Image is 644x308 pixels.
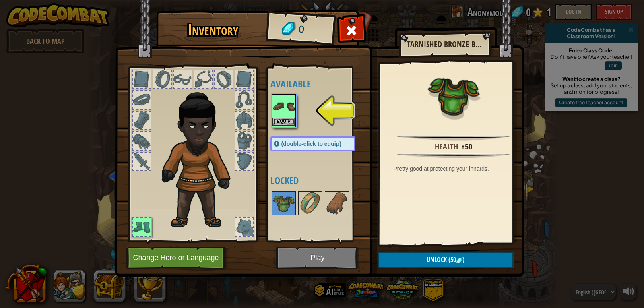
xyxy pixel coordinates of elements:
img: portrait.png [427,69,480,122]
button: Unlock(50) [378,252,514,268]
span: (50 [447,255,456,264]
span: ) [462,255,464,264]
button: Equip [272,118,295,126]
span: Unlock [427,255,447,264]
img: portrait.png [326,192,348,215]
div: Health [435,141,458,153]
img: hr.png [397,135,509,141]
img: portrait.png [299,192,322,215]
img: gem.png [456,257,462,264]
img: portrait.png [272,192,295,215]
div: +50 [461,141,472,153]
img: champion_hair.png [158,82,245,230]
h4: Locked [270,175,372,186]
span: 0 [298,22,305,37]
h4: Available [270,79,372,89]
h1: Inventory [162,21,264,38]
h2: Tarnished Bronze Breastplate [407,40,483,49]
div: Pretty good at protecting your innards. [394,165,518,173]
img: portrait.png [272,95,295,118]
span: (double-click to equip) [281,141,341,147]
button: Change Hero or Language [126,247,228,269]
img: hr.png [397,153,509,158]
